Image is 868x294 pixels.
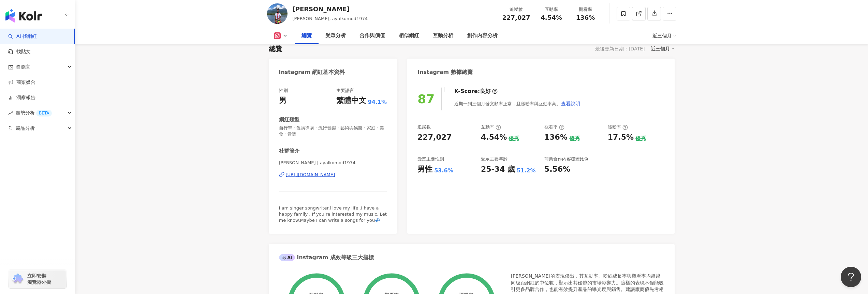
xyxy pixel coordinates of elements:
div: K-Score : [454,88,498,95]
div: 總覽 [301,32,312,40]
div: [PERSON_NAME] [293,5,368,13]
a: chrome extension立即安裝 瀏覽器外掛 [9,270,66,288]
span: 94.1% [368,98,387,106]
div: 近期一到三個月發文頻率正常，且漲粉率與互動率高。 [454,97,580,110]
div: 追蹤數 [417,124,431,130]
span: [PERSON_NAME], ayalkomod1974 [293,16,368,21]
div: 互動率 [539,6,564,13]
div: 優秀 [569,135,580,142]
div: 觀看率 [544,124,564,130]
img: chrome extension [11,274,24,284]
span: 資源庫 [16,59,30,75]
a: 商案媒合 [8,79,35,86]
a: searchAI 找網紅 [8,33,37,40]
div: AI [279,254,295,261]
div: 觀看率 [573,6,599,13]
div: 227,027 [417,132,452,143]
div: 受眾主要性別 [417,156,444,162]
div: 最後更新日期：[DATE] [595,46,645,51]
div: Instagram 成效等級三大指標 [279,254,374,261]
div: BETA [36,110,52,117]
span: 136% [576,14,595,21]
div: 25-34 歲 [481,164,515,175]
div: Instagram 數據總覽 [417,68,473,76]
span: 趨勢分析 [16,105,52,121]
div: 優秀 [635,135,646,142]
div: 社群簡介 [279,148,299,155]
div: 136% [544,132,568,143]
div: 受眾主要年齡 [481,156,507,162]
div: 合作與價值 [359,32,385,40]
div: 總覽 [269,44,282,53]
div: 87 [417,92,435,106]
div: 4.54% [481,132,507,143]
span: I am singer songwriter.l love my life .I have a happy family . If you’re interested my music. Let... [279,205,387,223]
div: 商業合作內容覆蓋比例 [544,156,589,162]
div: 漲粉率 [608,124,628,130]
div: 優秀 [509,135,519,142]
span: 競品分析 [16,121,35,136]
span: rise [8,111,13,115]
span: 自行車 · 促購導購 · 流行音樂 · 藝術與娛樂 · 家庭 · 美食 · 音樂 [279,125,387,137]
div: 相似網紅 [399,32,419,40]
a: [URL][DOMAIN_NAME] [279,172,387,178]
span: 227,027 [502,14,530,21]
span: 立即安裝 瀏覽器外掛 [27,273,51,285]
span: 查看說明 [561,101,580,106]
img: logo [5,9,42,22]
div: 繁體中文 [336,95,366,106]
div: 53.6% [434,167,453,174]
div: 追蹤數 [502,6,530,13]
span: 4.54% [541,14,562,21]
div: 近三個月 [651,44,675,53]
img: KOL Avatar [267,3,288,24]
div: 51.2% [517,167,536,174]
div: 17.5% [608,132,634,143]
div: 互動率 [481,124,501,130]
span: [PERSON_NAME] | ayalkomod1974 [279,160,387,166]
div: 良好 [480,88,491,95]
a: 找貼文 [8,48,31,55]
div: 受眾分析 [325,32,346,40]
div: 性別 [279,88,288,94]
div: 創作內容分析 [467,32,498,40]
div: 網紅類型 [279,116,299,123]
div: [URL][DOMAIN_NAME] [286,172,335,178]
iframe: Help Scout Beacon - Open [841,267,861,287]
div: 男 [279,95,286,106]
div: 男性 [417,164,432,175]
div: 互動分析 [433,32,453,40]
div: 近三個月 [652,30,676,41]
div: Instagram 網紅基本資料 [279,68,345,76]
div: 5.56% [544,164,570,175]
button: 查看說明 [561,97,580,110]
div: 主要語言 [336,88,354,94]
a: 洞察報告 [8,94,35,101]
